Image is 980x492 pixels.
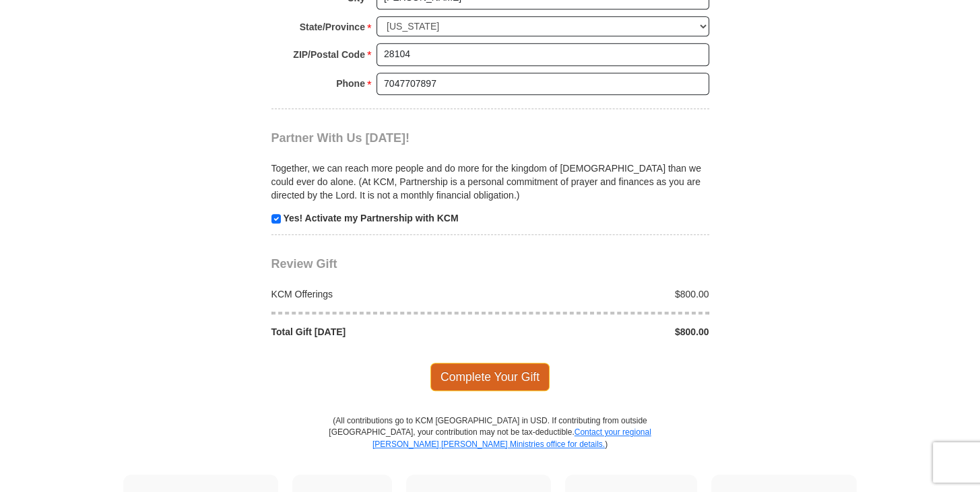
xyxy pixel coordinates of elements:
[329,415,652,474] p: (All contributions go to KCM [GEOGRAPHIC_DATA] in USD. If contributing from outside [GEOGRAPHIC_D...
[271,131,410,145] span: Partner With Us [DATE]!
[283,213,458,223] strong: Yes! Activate my Partnership with KCM
[293,45,365,64] strong: ZIP/Postal Code
[264,325,490,339] div: Total Gift [DATE]
[271,162,709,202] p: Together, we can reach more people and do more for the kingdom of [DEMOGRAPHIC_DATA] than we coul...
[264,287,490,301] div: KCM Offerings
[490,287,717,301] div: $800.00
[490,325,717,339] div: $800.00
[271,257,337,271] span: Review Gift
[300,17,365,36] strong: State/Province
[336,74,365,93] strong: Phone
[372,427,651,448] a: Contact your regional [PERSON_NAME] [PERSON_NAME] Ministries office for details.
[430,363,550,391] span: Complete Your Gift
